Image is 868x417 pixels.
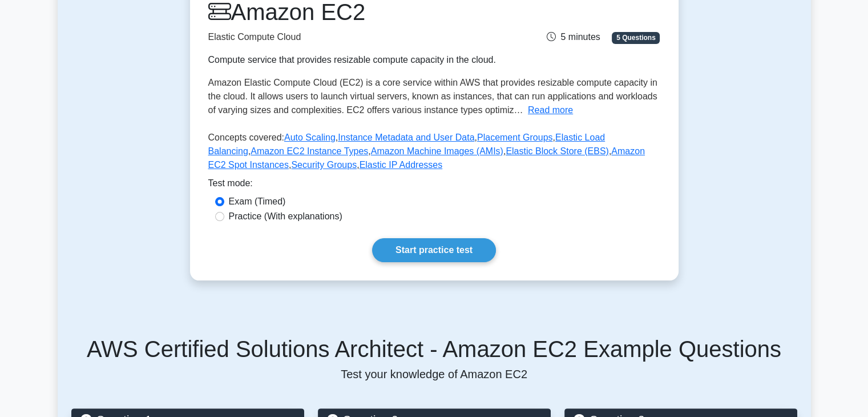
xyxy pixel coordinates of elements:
button: Read more [528,103,573,117]
a: Amazon Machine Images (AMIs) [371,146,503,156]
label: Practice (With explanations) [229,210,342,223]
a: Auto Scaling [284,133,336,142]
a: Security Groups [291,160,357,170]
h5: AWS Certified Solutions Architect - Amazon EC2 Example Questions [71,335,797,363]
span: 5 Questions [612,32,660,43]
label: Exam (Timed) [229,195,286,209]
a: Amazon EC2 Instance Types [251,146,368,156]
span: 5 minutes [547,32,600,42]
a: Instance Metadata and User Data [338,133,474,142]
span: Amazon Elastic Compute Cloud (EC2) is a core service within AWS that provides resizable compute c... [208,78,657,115]
a: Elastic IP Addresses [360,160,443,170]
a: Start practice test [372,238,496,262]
p: Elastic Compute Cloud [208,30,505,44]
a: Elastic Block Store (EBS) [506,146,609,156]
a: Placement Groups [477,133,553,142]
p: Concepts covered: , , , , , , , , , [208,131,660,177]
p: Test your knowledge of Amazon EC2 [71,367,797,381]
div: Compute service that provides resizable compute capacity in the cloud. [208,53,505,67]
div: Test mode: [208,177,660,195]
